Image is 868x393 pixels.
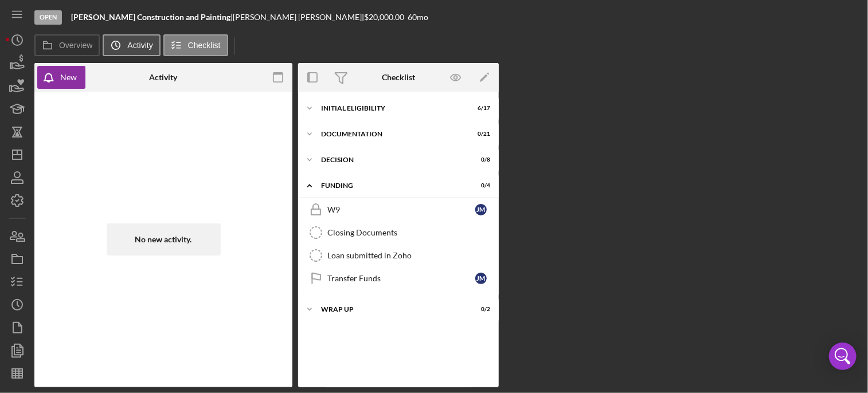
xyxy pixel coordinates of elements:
[470,182,490,189] div: 0 / 4
[475,204,487,215] div: J M
[327,205,475,214] div: W9
[829,343,857,370] div: Open Intercom Messenger
[321,131,462,137] div: Documentation
[304,267,493,290] a: Transfer FundsJM
[71,13,233,22] div: |
[470,131,490,137] div: 0 / 21
[34,10,62,25] div: Open
[103,34,160,56] button: Activity
[304,198,493,221] a: W9JM
[470,105,490,112] div: 6 / 17
[321,156,462,163] div: Decision
[59,41,92,50] label: Overview
[233,13,364,22] div: [PERSON_NAME] [PERSON_NAME] |
[364,13,408,22] div: $20,000.00
[321,182,462,189] div: Funding
[321,306,462,313] div: Wrap up
[327,274,475,283] div: Transfer Funds
[382,73,415,82] div: Checklist
[127,41,153,50] label: Activity
[408,13,428,22] div: 60 mo
[470,156,490,163] div: 0 / 8
[150,73,178,82] div: Activity
[304,244,493,267] a: Loan submitted in Zoho
[37,66,85,89] button: New
[60,66,77,89] div: New
[34,34,100,56] button: Overview
[71,12,230,22] b: [PERSON_NAME] Construction and Painting
[304,221,493,244] a: Closing Documents
[327,251,492,260] div: Loan submitted in Zoho
[475,273,487,284] div: J M
[470,306,490,313] div: 0 / 2
[107,223,221,256] div: No new activity.
[163,34,228,56] button: Checklist
[327,228,492,237] div: Closing Documents
[321,105,462,112] div: Initial Eligibility
[188,41,221,50] label: Checklist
